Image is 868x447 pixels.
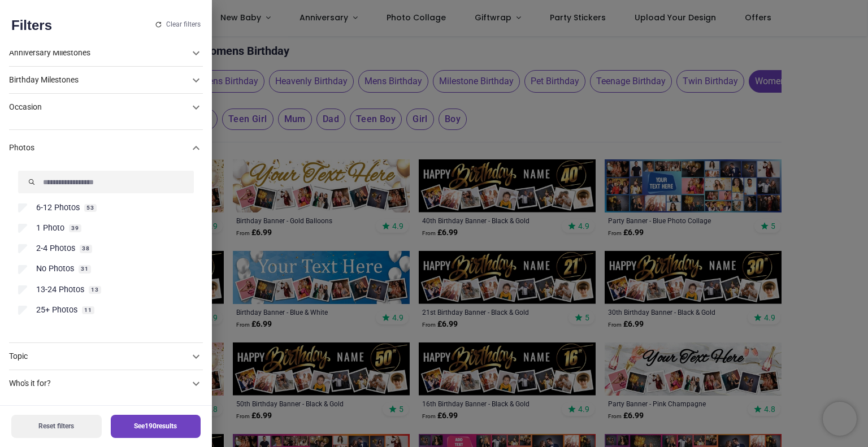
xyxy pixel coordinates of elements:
[89,286,101,294] span: 13
[36,284,84,296] span: 13-24 Photos
[18,244,27,253] input: 2-4 Photos38
[9,130,203,166] div: Photos
[9,94,203,121] div: Occasion
[111,415,201,438] button: See190results
[9,351,189,362] div: Topic
[9,102,189,113] div: Occasion
[18,285,27,294] input: 13-24 Photos13
[11,415,102,438] button: Reset filters
[82,306,94,314] span: 11
[79,265,91,273] span: 31
[36,202,80,214] span: 6-12 Photos
[155,20,201,28] button: Clear filters
[9,47,189,59] div: Anniversary Milestones
[36,223,64,234] span: 1 Photo
[9,75,189,86] div: Birthday Milestones
[80,245,92,253] span: 38
[9,142,189,154] div: Photos
[9,378,189,389] div: Who's it for?
[9,67,203,94] div: Birthday Milestones
[18,203,27,212] input: 6-12 Photos53
[36,263,74,275] span: No Photos
[69,224,81,232] span: 39
[18,265,27,274] input: No Photos31
[36,243,75,254] span: 2-4 Photos
[9,166,203,334] div: Category
[823,402,857,436] iframe: Brevo live chat
[11,16,52,35] h2: Filters
[18,171,194,193] input: Search
[9,40,203,67] div: Anniversary Milestones
[18,224,27,233] input: 1 Photo39
[36,305,77,316] span: 25+ Photos
[18,171,45,193] button: Submit the search query
[9,370,203,397] div: Who's it for?
[18,306,27,315] input: 25+ Photos11
[9,343,203,370] div: Topic
[84,204,97,212] span: 53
